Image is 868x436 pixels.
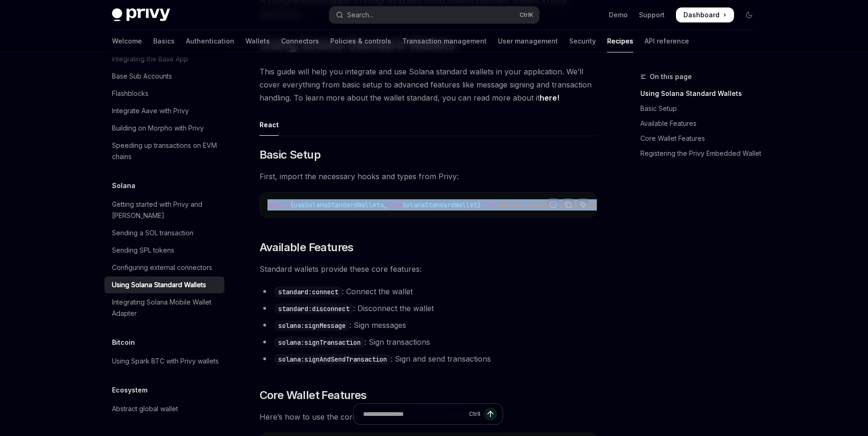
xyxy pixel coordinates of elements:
[104,102,224,119] a: Integrate Aave with Privy
[112,123,204,134] div: Building on Morpho with Privy
[112,227,193,239] div: Sending a SOL transaction
[274,354,391,364] code: solana:signAndSendTransaction
[245,30,270,52] a: Wallets
[260,262,597,276] span: Standard wallets provide these core features:
[640,101,764,116] a: Basic Setup
[640,146,764,161] a: Registering the Privy Embedded Wallet
[577,198,589,211] button: Ask AI
[329,7,539,23] button: Open search
[609,10,628,20] a: Demo
[260,335,597,349] li: : Sign transactions
[104,137,224,165] a: Speeding up transactions on EVM chains
[104,225,224,241] a: Sending a SOL transaction
[104,242,224,259] a: Sending SPL tokens
[683,10,720,20] span: Dashboard
[330,30,391,52] a: Policies & controls
[484,407,497,421] button: Send message
[274,304,353,314] code: standard:disconnect
[112,403,178,414] div: Abstract global wallet
[104,85,224,102] a: Flashblocks
[274,337,364,348] code: solana:signTransaction
[260,65,597,104] span: This guide will help you integrate and use Solana standard wallets in your application. We’ll cov...
[294,201,384,209] span: useSolanaStandardWallets
[112,245,174,256] div: Sending SPL tokens
[260,388,367,403] span: Core Wallet Features
[260,147,320,162] span: Basic Setup
[562,198,574,211] button: Copy the contents from the code block
[363,404,465,424] input: Ask a question...
[112,105,189,116] div: Integrate Aave with Privy
[104,196,224,224] a: Getting started with Privy and [PERSON_NAME]
[104,400,224,417] a: Abstract global wallet
[347,9,373,21] div: Search...
[112,199,219,221] div: Getting started with Privy and [PERSON_NAME]
[290,201,294,209] span: {
[640,86,764,101] a: Using Solana Standard Wallets
[569,30,596,52] a: Security
[112,71,172,82] div: Base Sub Accounts
[104,353,224,370] a: Using Spark BTC with Privy wallets
[112,279,206,291] div: Using Solana Standard Wallets
[260,319,597,332] li: : Sign messages
[104,120,224,137] a: Building on Morpho with Privy
[260,114,279,136] div: React
[481,201,496,209] span: from
[112,262,212,273] div: Configuring external connectors
[387,201,402,209] span: type
[260,352,597,365] li: : Sign and send transactions
[260,285,597,298] li: : Connect the wallet
[640,131,764,146] a: Core Wallet Features
[153,30,175,52] a: Basics
[477,201,481,209] span: }
[540,93,559,103] a: here!
[274,287,342,297] code: standard:connect
[104,294,224,322] a: Integrating Solana Mobile Wallet Adapter
[260,240,354,255] span: Available Features
[384,201,387,209] span: ,
[112,180,135,191] h5: Solana
[112,30,142,52] a: Welcome
[607,30,633,52] a: Recipes
[267,201,290,209] span: import
[650,71,692,82] span: On this page
[112,337,135,348] h5: Bitcoin
[645,30,689,52] a: API reference
[274,320,349,331] code: solana:signMessage
[112,140,219,162] div: Speeding up transactions on EVM chains
[112,385,148,396] h5: Ecosystem
[640,116,764,131] a: Available Features
[112,297,219,319] div: Integrating Solana Mobile Wallet Adapter
[281,30,319,52] a: Connectors
[402,30,487,52] a: Transaction management
[104,68,224,85] a: Base Sub Accounts
[742,7,757,22] button: Toggle dark mode
[112,88,148,99] div: Flashblocks
[639,10,665,20] a: Support
[186,30,234,52] a: Authentication
[402,201,477,209] span: SolanaStandardWallet
[112,8,170,22] img: dark logo
[104,259,224,276] a: Configuring external connectors
[104,276,224,293] a: Using Solana Standard Wallets
[519,11,534,19] span: Ctrl K
[496,201,605,209] span: '@privy-io/react-auth/solana'
[547,198,559,211] button: Report incorrect code
[260,170,597,183] span: First, import the necessary hooks and types from Privy:
[260,302,597,315] li: : Disconnect the wallet
[676,7,734,22] a: Dashboard
[112,356,219,367] div: Using Spark BTC with Privy wallets
[498,30,558,52] a: User management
